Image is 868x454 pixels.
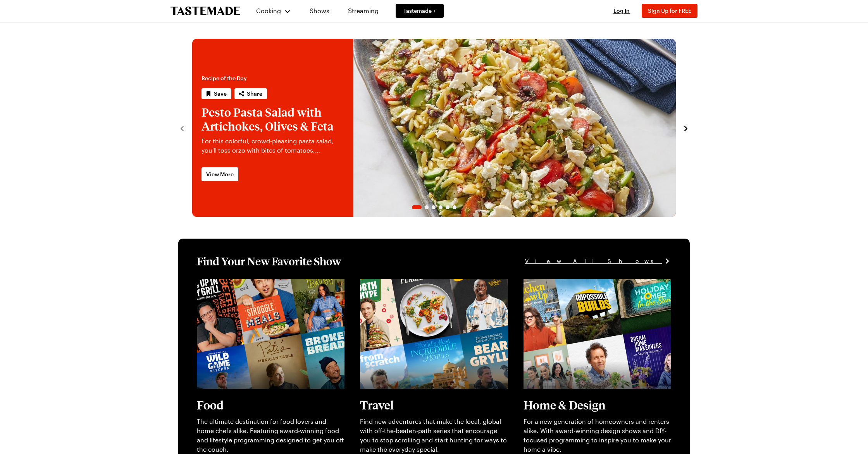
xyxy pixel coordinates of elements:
[197,280,303,287] a: View full content for [object Object]
[453,205,456,209] span: Go to slide 6
[201,167,238,181] a: View More
[412,205,422,209] span: Go to slide 1
[524,280,629,287] a: View full content for [object Object]
[197,254,341,268] h1: Find Your New Favorite Show
[360,280,466,287] a: View full content for [object Object]
[256,7,281,14] span: Cooking
[525,257,662,265] span: View All Shows
[446,205,449,209] span: Go to slide 5
[606,7,637,15] button: Log In
[403,7,436,15] span: Tastemade +
[256,2,291,20] button: Cooking
[178,123,186,132] button: navigate to previous item
[642,4,697,18] button: Sign Up for FREE
[425,205,429,209] span: Go to slide 2
[525,257,671,265] a: View All Shows
[432,205,436,209] span: Go to slide 3
[682,123,690,132] button: navigate to next item
[214,90,227,98] span: Save
[396,4,444,18] a: Tastemade +
[234,88,267,99] button: Share
[247,90,262,98] span: Share
[170,7,240,15] a: To Tastemade Home Page
[192,39,676,217] div: 1 / 6
[648,7,691,14] span: Sign Up for FREE
[206,170,234,178] span: View More
[201,88,231,99] button: Save recipe
[613,7,630,14] span: Log In
[439,205,443,209] span: Go to slide 4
